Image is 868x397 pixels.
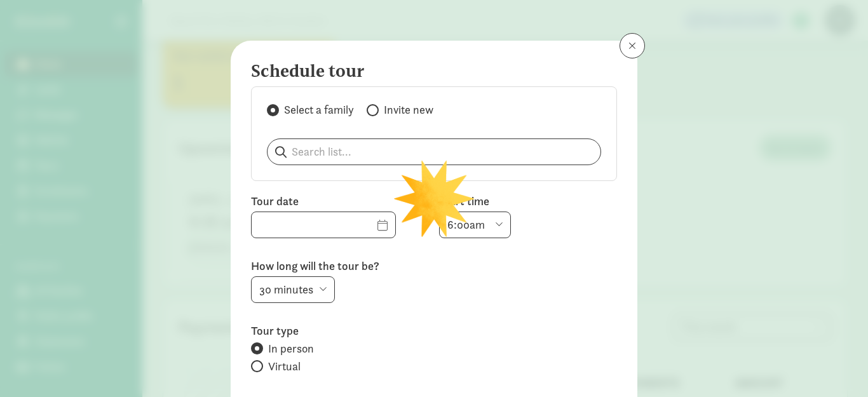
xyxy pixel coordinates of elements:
[268,359,301,374] span: Virtual
[268,139,600,165] input: Search list...
[284,102,354,118] span: Select a family
[251,61,607,81] h4: Schedule tour
[384,102,433,118] span: Invite new
[268,341,314,356] span: In person
[439,194,617,209] label: Start time
[251,323,617,339] label: Tour type
[804,336,868,397] iframe: Chat Widget
[251,194,429,209] label: Tour date
[251,259,617,274] label: How long will the tour be?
